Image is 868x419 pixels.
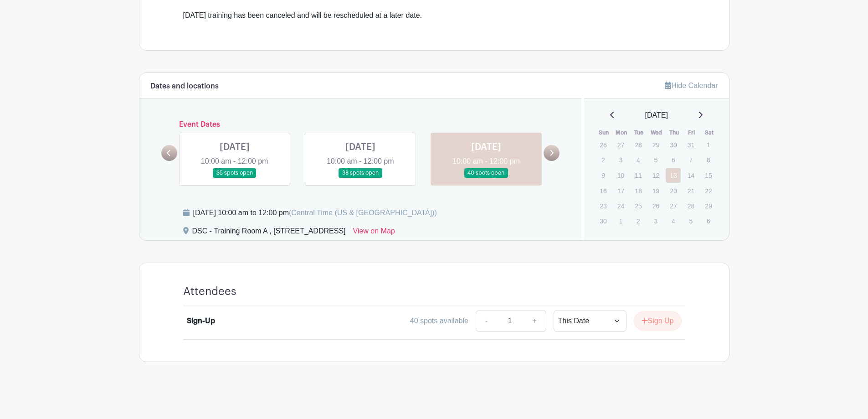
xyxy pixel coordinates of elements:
[353,226,395,240] a: View on Map
[631,199,646,213] p: 25
[666,168,681,183] a: 13
[648,214,663,228] p: 3
[613,184,628,198] p: 17
[700,128,718,137] th: Sat
[666,199,681,213] p: 27
[648,138,663,152] p: 29
[183,285,236,298] h4: Attendees
[192,226,346,240] div: DSC - Training Room A , [STREET_ADDRESS]
[183,10,685,21] div: [DATE] training has been canceled and will be rescheduled at a later date.
[631,214,646,228] p: 2
[666,153,681,167] p: 6
[648,153,663,167] p: 5
[683,138,699,152] p: 31
[523,310,546,332] a: +
[613,138,628,152] p: 27
[631,138,646,152] p: 28
[683,153,699,167] p: 7
[683,199,699,213] p: 28
[648,168,663,182] p: 12
[701,138,716,152] p: 1
[613,128,631,137] th: Mon
[596,199,611,213] p: 23
[193,207,437,218] div: [DATE] 10:00 am to 12:00 pm
[613,214,628,228] p: 1
[666,214,681,228] p: 4
[613,199,628,213] p: 24
[701,214,716,228] p: 6
[701,199,716,213] p: 29
[683,168,699,182] p: 14
[631,184,646,198] p: 18
[666,138,681,152] p: 30
[701,184,716,198] p: 22
[648,184,663,198] p: 19
[701,153,716,167] p: 8
[187,316,215,326] div: Sign-Up
[648,128,666,137] th: Wed
[683,128,701,137] th: Fri
[596,168,611,182] p: 9
[631,168,646,182] p: 11
[634,311,682,331] button: Sign Up
[683,184,699,198] p: 21
[665,82,718,89] a: Hide Calendar
[613,153,628,167] p: 3
[595,128,613,137] th: Sun
[596,153,611,167] p: 2
[596,184,611,198] p: 16
[648,199,663,213] p: 26
[666,184,681,198] p: 20
[596,214,611,228] p: 30
[289,209,437,217] span: (Central Time (US & [GEOGRAPHIC_DATA]))
[631,153,646,167] p: 4
[150,82,219,91] h6: Dates and locations
[701,168,716,182] p: 15
[645,110,668,121] span: [DATE]
[683,214,699,228] p: 5
[596,138,611,152] p: 26
[613,168,628,182] p: 10
[476,310,497,332] a: -
[665,128,683,137] th: Thu
[630,128,648,137] th: Tue
[177,120,544,129] h6: Event Dates
[410,316,468,326] div: 40 spots available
